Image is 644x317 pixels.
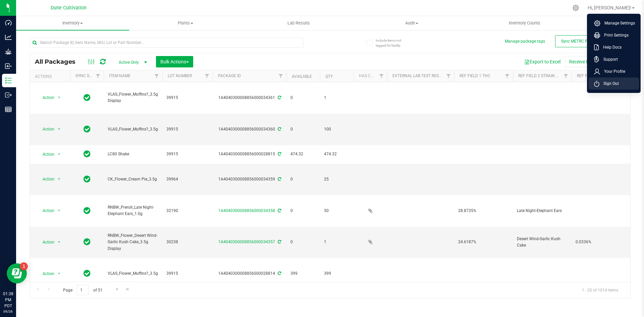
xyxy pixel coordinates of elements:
button: Receive Non-Cannabis [565,56,620,67]
input: Search Package ID, Item Name, SKU, Lot or Part Number... [30,38,304,48]
span: select [55,206,63,215]
span: 24.6187% [458,239,509,245]
span: Sync from Compliance System [277,177,281,181]
span: Inventory [16,20,129,26]
a: Inventory Counts [468,16,581,30]
div: Actions [35,74,67,79]
a: Ref Field 1 THC [460,73,490,78]
span: VLAS_Flower_Muffins?_3.5g Display [108,91,158,104]
span: In Sync [84,124,91,134]
a: Lab Results [242,16,355,30]
a: Inventory [16,16,129,30]
span: Manage Settings [600,20,635,27]
span: Support [599,56,618,63]
span: 474.32 [324,151,350,157]
a: Ref Field 2 Strain Name [518,73,567,78]
span: Sync from Compliance System [277,208,281,213]
span: 39915 [166,270,209,277]
span: Sign Out [599,80,619,87]
span: Late Night-Elephant Ears [517,208,568,214]
a: Filter [376,70,387,82]
span: Desert Wind-Garlic Kush Cake [517,236,568,249]
span: Sync METRC Packages [561,39,603,44]
span: 0 [290,208,316,214]
span: Sync from Compliance System [277,152,281,156]
inline-svg: Dashboard [5,19,12,26]
div: 1A4040300008856000028814 [212,270,287,277]
span: select [55,237,63,247]
span: Action [37,237,55,247]
span: VLAS_Flower_Muffins?_3.5g [108,270,158,277]
span: Include items not tagged for facility [376,38,409,48]
span: select [55,93,63,102]
a: Filter [502,70,513,82]
span: 0 [290,126,316,133]
div: 1A4040300008856000034360 [212,126,287,133]
a: Audit [355,16,468,30]
a: Go to the last page [123,285,133,294]
span: Lab Results [278,20,319,26]
span: Audit [356,20,468,26]
span: 1 [324,239,350,245]
inline-svg: Analytics [5,34,12,41]
span: Hi, [PERSON_NAME]! [588,5,631,10]
a: Ref Field 3 CBD [577,73,607,78]
a: Plants [129,16,242,30]
inline-svg: Inbound [5,63,12,69]
button: Bulk Actions [156,56,193,67]
a: Filter [560,70,572,82]
div: 1A4040300008856000034359 [212,176,287,182]
a: Filter [202,70,213,82]
span: LC80 Shake [108,151,158,157]
th: Has COA [354,70,387,82]
span: Sync from Compliance System [277,271,281,276]
span: 100 [324,126,350,133]
a: External Lab Test Result [392,73,445,78]
span: 39964 [166,176,209,182]
span: Action [37,93,55,102]
button: Sync METRC Packages [555,35,609,47]
span: Action [37,174,55,184]
a: 1A4040300008856000034358 [218,208,275,213]
span: Action [37,206,55,215]
span: Sync from Compliance System [277,240,281,244]
a: Filter [93,70,104,82]
span: 1 - 20 of 1014 items [577,285,624,295]
span: In Sync [84,149,91,159]
span: 39915 [166,95,209,101]
a: Item Name [109,73,130,78]
span: In Sync [84,93,91,102]
span: VLAS_Flower_Muffins?_3.5g [108,126,158,133]
span: 399 [290,270,316,277]
inline-svg: Outbound [5,92,12,98]
span: Page of 51 [57,285,108,295]
inline-svg: Inventory [5,77,12,84]
span: In Sync [84,269,91,278]
span: 39915 [166,151,209,157]
span: 0 [290,95,316,101]
iframe: Resource center unread badge [20,262,28,270]
span: Action [37,124,55,134]
span: 30238 [166,239,209,245]
span: In Sync [84,174,91,184]
span: RNBW_Preroll_Late Night-Elephant Ears_1.0g [108,204,158,217]
a: Help Docs [594,44,636,51]
span: select [55,150,63,159]
button: Export to Excel [520,56,565,67]
span: All Packages [35,58,82,65]
span: Dune Cultivation [51,5,87,11]
span: CK_Flower_Cream Pie_3.5g [108,176,158,182]
span: 28.8735% [458,208,509,214]
span: 474.32 [290,151,316,157]
a: 1A4040300008856000034357 [218,240,275,244]
span: select [55,124,63,134]
span: select [55,269,63,278]
a: Go to the next page [112,285,122,294]
inline-svg: Reports [5,106,12,113]
a: Sync Status [75,73,101,78]
span: Action [37,150,55,159]
span: Plants [129,20,242,26]
span: 0.0336% [576,239,626,245]
span: select [55,174,63,184]
span: RNBW_Flower_Desert Wind-Garlic Kush Cake_3.5g Display [108,232,158,252]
